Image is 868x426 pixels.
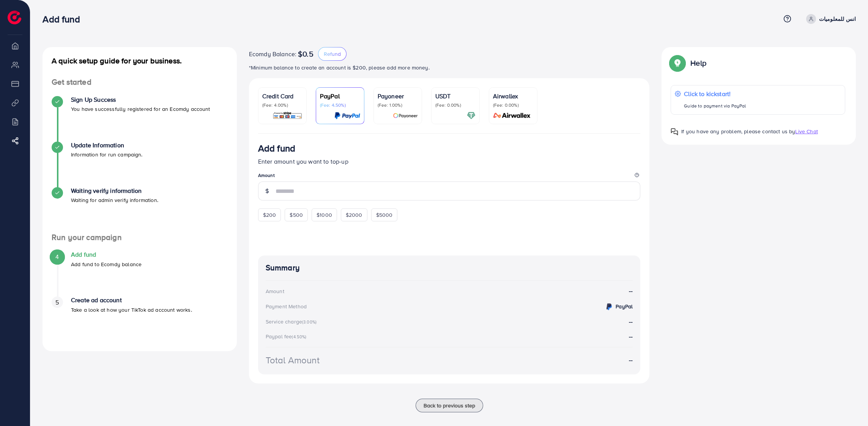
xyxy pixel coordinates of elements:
p: (Fee: 0.00%) [435,102,476,108]
span: $0.5 [298,49,313,58]
strong: -- [629,287,633,295]
p: (Fee: 4.50%) [320,102,360,108]
h4: Create ad account [71,297,192,304]
span: Back to previous step [424,402,475,409]
span: 5 [55,298,59,307]
span: $500 [290,211,303,219]
img: logo [8,11,21,24]
h3: Add fund [43,14,86,25]
p: Add fund to Ecomdy balance [71,260,142,269]
li: Add fund [43,251,237,297]
p: *Minimum balance to create an account is $200, please add more money. [249,63,650,72]
h4: Summary [266,263,633,273]
p: انس للمعلوميات [819,14,856,24]
strong: -- [629,332,633,341]
span: 4 [55,252,59,261]
p: Airwallex [493,92,533,101]
p: Help [690,58,706,68]
h4: Waiting verify information [71,187,158,194]
span: $2000 [346,211,362,219]
img: card [334,111,360,120]
span: Refund [324,50,341,58]
img: card [273,111,302,120]
p: You have successfully registered for an Ecomdy account [71,104,210,114]
img: Popup guide [671,56,684,70]
p: Click to kickstart! [684,89,746,98]
h3: Add fund [258,143,295,154]
h4: Add fund [71,251,142,258]
img: credit [605,302,614,311]
h4: A quick setup guide for your business. [43,56,237,65]
strong: -- [629,356,633,364]
div: Paypal fee [266,333,309,340]
span: If you have any problem, please contact us by [681,128,795,135]
p: (Fee: 0.00%) [493,102,533,108]
h4: Sign Up Success [71,96,210,103]
strong: -- [629,317,633,326]
li: Sign Up Success [43,96,237,142]
span: $200 [263,211,276,219]
li: Update Information [43,142,237,187]
p: USDT [435,92,476,101]
div: Service charge [266,318,319,325]
button: Refund [318,47,347,61]
img: card [467,111,476,120]
img: card [491,111,533,120]
span: Live Chat [795,128,818,135]
p: Credit Card [262,92,302,101]
span: Ecomdy Balance: [249,49,296,58]
p: Take a look at how your TikTok ad account works. [71,305,192,314]
span: $5000 [376,211,393,219]
p: Guide to payment via PayPal [684,101,746,110]
li: Create ad account [43,297,237,342]
h4: Get started [43,77,237,87]
a: انس للمعلوميات [803,14,856,24]
div: Total Amount [266,353,320,367]
p: (Fee: 1.00%) [378,102,418,108]
li: Waiting verify information [43,187,237,233]
p: PayPal [320,92,360,101]
legend: Amount [258,172,641,181]
p: Information for run campaign. [71,150,143,159]
p: Waiting for admin verify information. [71,196,158,205]
img: Popup guide [671,128,678,136]
small: (4.50%) [292,334,306,340]
span: $1000 [317,211,332,219]
h4: Update Information [71,142,143,149]
p: Enter amount you want to top-up [258,157,641,166]
div: Payment Method [266,303,307,310]
img: card [393,111,418,120]
p: Payoneer [378,92,418,101]
p: (Fee: 4.00%) [262,102,302,108]
button: Back to previous step [416,399,483,412]
h4: Run your campaign [43,233,237,242]
div: Amount [266,287,284,295]
strong: PayPal [616,303,633,310]
small: (3.00%) [302,319,317,325]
